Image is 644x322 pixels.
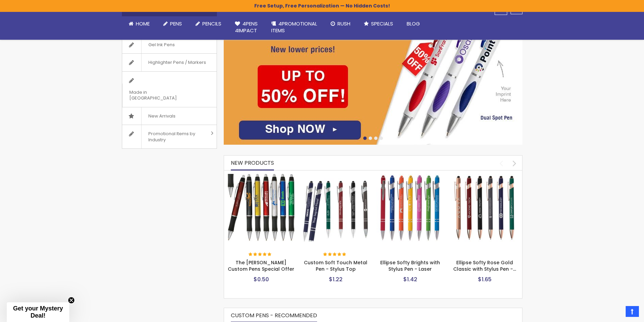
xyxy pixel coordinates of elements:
a: Home [122,16,157,31]
a: Highlighter Pens / Markers [122,54,217,71]
button: Close teaser [68,297,75,304]
a: Gel Ink Pens [122,36,217,54]
a: Rush [324,16,357,31]
span: $1.42 [403,275,417,283]
span: Promotional Items by Industry [141,125,208,148]
span: Made in [GEOGRAPHIC_DATA] [122,84,200,107]
div: prev [495,157,507,169]
a: Ellipse Softy Brights with Stylus Pen - Laser [380,259,440,272]
div: 100% [323,252,347,257]
a: New Arrivals [122,107,217,125]
span: Get your Mystery Deal! [13,305,63,319]
a: Made in [GEOGRAPHIC_DATA] [122,72,217,107]
a: Ellipse Softy Rose Gold Classic with Stylus Pen - Silver Laser [451,174,519,179]
a: The Barton Custom Pens Special Offer [227,174,295,179]
span: Specials [371,20,393,27]
img: Ellipse Softy Brights with Stylus Pen - Laser [376,174,444,242]
span: Blog [407,20,420,27]
a: Custom Soft Touch Metal Pen - Stylus Top [304,259,367,272]
span: Highlighter Pens / Markers [141,54,213,71]
a: 4PROMOTIONALITEMS [264,16,324,38]
div: Get your Mystery Deal!Close teaser [7,302,69,322]
span: Home [136,20,150,27]
span: $1.22 [329,275,343,283]
span: $0.50 [254,275,269,283]
a: Promotional Items by Industry [122,125,217,148]
img: Custom Soft Touch Metal Pen - Stylus Top [302,174,370,242]
div: 100% [249,252,272,257]
a: Custom Soft Touch Metal Pen - Stylus Top [302,174,370,179]
img: The Barton Custom Pens Special Offer [227,174,295,242]
span: 4PROMOTIONAL ITEMS [271,20,317,34]
iframe: Google Customer Reviews [588,304,644,322]
span: Gel Ink Pens [141,36,182,54]
a: Specials [357,16,400,31]
div: next [509,157,520,169]
a: The [PERSON_NAME] Custom Pens Special Offer [228,259,294,272]
img: Ellipse Softy Rose Gold Classic with Stylus Pen - Silver Laser [451,174,519,242]
span: CUSTOM PENS - RECOMMENDED [231,311,317,319]
span: 4Pens 4impact [235,20,258,34]
a: 4Pens4impact [228,16,264,38]
a: Ellipse Softy Rose Gold Classic with Stylus Pen -… [453,259,516,272]
a: Pencils [189,16,228,31]
span: New Arrivals [141,107,182,125]
span: $1.65 [478,275,492,283]
span: New Products [231,159,274,167]
a: Ellipse Softy Brights with Stylus Pen - Laser [376,174,444,179]
span: Pens [170,20,182,27]
a: Pens [157,16,189,31]
a: Blog [400,16,427,31]
span: Rush [337,20,350,27]
span: Pencils [202,20,221,27]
